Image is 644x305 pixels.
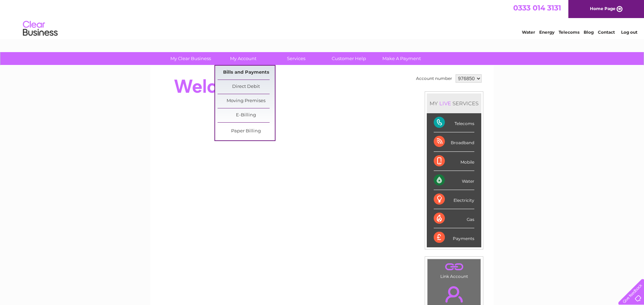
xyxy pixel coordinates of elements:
a: Contact [598,30,615,35]
a: 0333 014 3131 [513,3,561,12]
div: Telecoms [434,113,474,132]
div: MY SERVICES [427,93,481,113]
a: . [429,261,479,273]
a: My Account [215,52,272,65]
div: Electricity [434,190,474,209]
div: Clear Business is a trading name of Verastar Limited (registered in [GEOGRAPHIC_DATA] No. 3667643... [159,4,486,34]
a: Bills and Payments [218,66,275,80]
div: Water [434,171,474,190]
a: Customer Help [320,52,378,65]
a: Make A Payment [373,52,430,65]
div: Broadband [434,132,474,151]
a: My Clear Business [162,52,219,65]
a: Telecoms [559,30,579,35]
div: Mobile [434,152,474,171]
div: Gas [434,209,474,228]
a: Log out [621,30,637,35]
a: Water [522,30,535,35]
a: Energy [539,30,554,35]
td: Link Account [427,259,481,281]
a: Services [268,52,325,65]
div: Payments [434,228,474,247]
td: Account number [414,73,454,84]
div: LIVE [438,100,452,107]
a: E-Billing [218,108,275,122]
a: Direct Debit [218,80,275,94]
a: Moving Premises [218,94,275,108]
a: Blog [584,30,594,35]
a: Paper Billing [218,124,275,138]
img: logo.png [23,18,58,39]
